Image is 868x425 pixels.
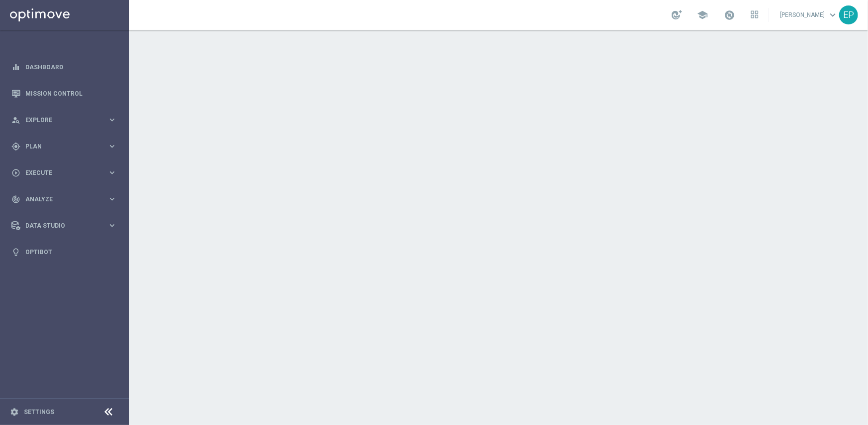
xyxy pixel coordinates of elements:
button: person_search Explore keyboard_arrow_right [11,116,117,124]
i: keyboard_arrow_right [107,194,117,204]
span: Analyze [25,196,107,202]
div: EP [839,5,858,24]
i: equalizer [11,63,20,72]
a: Mission Control [25,80,117,107]
a: Optibot [25,239,117,265]
i: settings [10,408,19,417]
a: Settings [24,409,54,415]
div: Analyze [11,195,107,204]
button: Mission Control [11,90,117,98]
a: [PERSON_NAME]keyboard_arrow_down [779,7,839,22]
a: Dashboard [25,54,117,80]
span: Plan [25,143,107,149]
button: Data Studio keyboard_arrow_right [11,222,117,230]
i: gps_fixed [11,142,20,151]
span: Explore [25,117,107,123]
div: Plan [11,142,107,151]
i: keyboard_arrow_right [107,168,117,177]
i: lightbulb [11,248,20,257]
i: play_circle_outline [11,168,20,177]
button: gps_fixed Plan keyboard_arrow_right [11,142,117,150]
i: person_search [11,116,20,125]
span: Execute [25,170,107,176]
div: Mission Control [11,80,117,107]
i: keyboard_arrow_right [107,142,117,151]
button: track_changes Analyze keyboard_arrow_right [11,195,117,203]
div: Optibot [11,239,117,265]
button: play_circle_outline Execute keyboard_arrow_right [11,169,117,177]
span: keyboard_arrow_down [827,9,838,20]
div: Explore [11,116,107,125]
span: school [697,9,708,20]
button: lightbulb Optibot [11,248,117,256]
i: keyboard_arrow_right [107,221,117,230]
span: Data Studio [25,223,107,229]
i: keyboard_arrow_right [107,115,117,125]
button: equalizer Dashboard [11,63,117,71]
div: Data Studio [11,221,107,230]
i: track_changes [11,195,20,204]
div: Dashboard [11,54,117,80]
div: Execute [11,168,107,177]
